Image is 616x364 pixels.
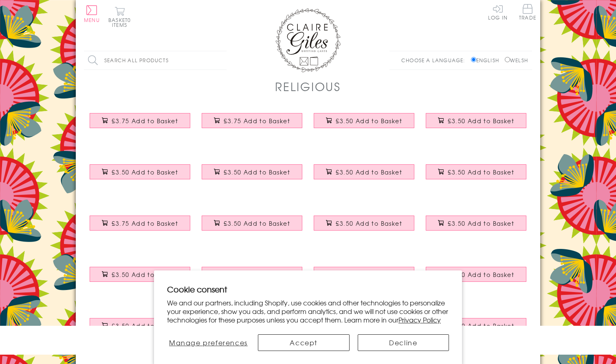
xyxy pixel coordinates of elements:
[314,267,415,282] button: £3.50 Add to Basket
[336,117,402,125] span: £3.50 Add to Basket
[90,318,191,333] button: £3.50 Add to Basket
[112,117,178,125] span: £3.75 Add to Basket
[169,338,248,347] span: Manage preferences
[448,117,514,125] span: £3.50 Add to Basket
[448,219,514,227] span: £3.50 Add to Basket
[519,4,536,22] a: Trade
[426,318,527,333] button: £3.50 Add to Basket
[218,51,227,70] input: Search
[84,209,196,244] a: Religious Occassions Card, Beads, First Holy Communion, Embellished with pompoms £3.75 Add to Basket
[448,322,514,330] span: £3.50 Add to Basket
[84,261,196,296] a: Bat Mitzvah Card, Pink Star, maxel tov, embellished with a fabric butterfly £3.50 Add to Basket
[401,57,469,64] p: Choose a language:
[196,107,308,142] a: First Holy Communion Card, Pink Flowers, Embellished with pompoms £3.75 Add to Basket
[202,164,303,179] button: £3.50 Add to Basket
[471,57,476,62] input: English
[308,107,420,142] a: Religious Occassions Card, Pink Stars, Bat Mitzvah £3.50 Add to Basket
[196,209,308,244] a: Religious Occassions Card, Golden Stars, Mazel Tov £3.50 Add to Basket
[426,216,527,231] button: £3.50 Add to Basket
[90,267,191,282] button: £3.50 Add to Basket
[84,312,196,347] a: Religious Occassions Card, Ferns and Cross, Congratulations On your Ordination £3.50 Add to Basket
[314,164,415,179] button: £3.50 Add to Basket
[84,5,100,22] button: Menu
[90,164,191,179] button: £3.50 Add to Basket
[308,261,420,296] a: Confirmation Congratulations Card, Blue Dove, Embellished with a padded star £3.50 Add to Basket
[314,216,415,231] button: £3.50 Add to Basket
[505,57,528,64] label: Welsh
[202,267,303,282] button: £3.50 Add to Basket
[358,334,449,351] button: Decline
[224,219,290,227] span: £3.50 Add to Basket
[112,219,178,227] span: £3.75 Add to Basket
[308,158,420,193] a: Religious Occassions Card, Flowers, Thank You for being my Godmother £3.50 Add to Basket
[90,113,191,128] button: £3.75 Add to Basket
[420,107,532,142] a: Religious Occassions Card, Pink Flowers, Will you be my Godmother? £3.50 Add to Basket
[202,113,303,128] button: £3.75 Add to Basket
[275,8,341,72] img: Claire Giles Greetings Cards
[336,168,402,176] span: £3.50 Add to Basket
[488,4,508,20] a: Log In
[84,158,196,193] a: Religious Occassions Card, Blue Circles, Thank You for being my Godfather £3.50 Add to Basket
[84,16,100,24] span: Menu
[84,51,227,70] input: Search all products
[112,270,178,279] span: £3.50 Add to Basket
[275,78,341,95] h1: Religious
[258,334,350,351] button: Accept
[426,164,527,179] button: £3.50 Add to Basket
[420,261,532,296] a: Confirmation Congratulations Card, Pink Dove, Embellished with a padded star £3.50 Add to Basket
[196,158,308,193] a: Religious Occassions Card, Blue Stripes, Will you be my Godfather? £3.50 Add to Basket
[167,299,449,324] p: We and our partners, including Shopify, use cookies and other technologies to personalize your ex...
[519,4,536,20] span: Trade
[336,219,402,227] span: £3.50 Add to Basket
[224,117,290,125] span: £3.75 Add to Basket
[84,107,196,142] a: First Holy Communion Card, Blue Flowers, Embellished with pompoms £3.75 Add to Basket
[420,209,532,244] a: Religious Occassions Card, Blue Star, Bar Mitzvah maxel tov £3.50 Add to Basket
[448,270,514,279] span: £3.50 Add to Basket
[90,216,191,231] button: £3.75 Add to Basket
[108,7,131,27] button: Basket0 items
[505,57,510,62] input: Welsh
[314,113,415,128] button: £3.50 Add to Basket
[308,209,420,244] a: Religious Occassions Card, Pink Stars, Mazel Tov, Embellished with a padded star £3.50 Add to Basket
[448,168,514,176] span: £3.50 Add to Basket
[426,267,527,282] button: £3.50 Add to Basket
[420,312,532,347] a: Bat Mitzvah Card, pink hearts, embellished with a pretty fabric butterfly £3.50 Add to Basket
[426,113,527,128] button: £3.50 Add to Basket
[224,168,290,176] span: £3.50 Add to Basket
[112,322,178,330] span: £3.50 Add to Basket
[196,261,308,296] a: Religious Occassions Card, Pink Stars, Bat Mitzvah £3.50 Add to Basket
[167,283,449,295] h2: Cookie consent
[112,168,178,176] span: £3.50 Add to Basket
[202,216,303,231] button: £3.50 Add to Basket
[167,334,250,351] button: Manage preferences
[471,57,503,64] label: English
[112,16,131,28] span: 0 items
[398,315,441,325] a: Privacy Policy
[420,158,532,193] a: Religious Occassions Card, Blue Star, Mazel Tov, Embellished with a padded star £3.50 Add to Basket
